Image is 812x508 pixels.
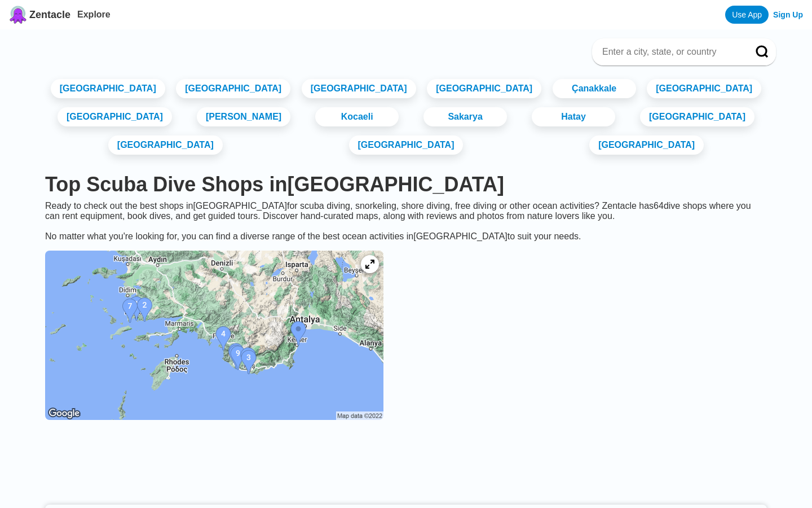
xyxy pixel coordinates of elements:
[45,173,767,196] h1: Top Scuba Dive Shops in [GEOGRAPHIC_DATA]
[9,6,27,24] img: Zentacle logo
[29,9,70,21] span: Zentacle
[45,251,383,420] img: Turkey dive site map
[58,107,172,126] a: [GEOGRAPHIC_DATA]
[427,79,541,98] a: [GEOGRAPHIC_DATA]
[36,201,776,242] div: Ready to check out the best shops in [GEOGRAPHIC_DATA] for scuba diving, snorkeling, shore diving...
[77,10,111,19] a: Explore
[725,6,769,24] a: Use App
[349,135,464,155] a: [GEOGRAPHIC_DATA]
[589,135,704,155] a: [GEOGRAPHIC_DATA]
[36,242,392,431] a: Turkey dive site map
[315,107,399,126] a: Kocaeli
[302,79,416,98] a: [GEOGRAPHIC_DATA]
[423,107,507,126] a: Sakarya
[176,79,290,98] a: [GEOGRAPHIC_DATA]
[108,135,223,155] a: [GEOGRAPHIC_DATA]
[9,6,70,24] a: Zentacle logoZentacle
[553,79,636,98] a: Çanakkale
[532,107,615,126] a: Hatay
[640,107,754,126] a: [GEOGRAPHIC_DATA]
[51,79,165,98] a: [GEOGRAPHIC_DATA]
[601,46,740,58] input: Enter a city, state, or country
[197,107,290,126] a: [PERSON_NAME]
[773,10,803,19] a: Sign Up
[647,79,761,98] a: [GEOGRAPHIC_DATA]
